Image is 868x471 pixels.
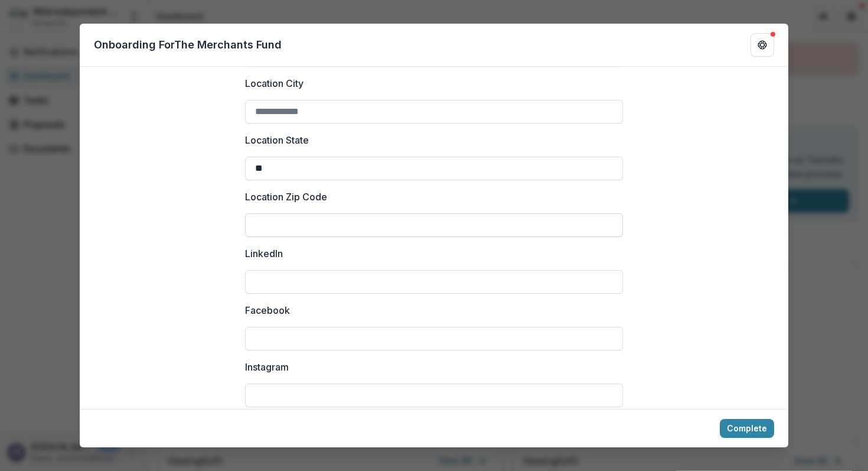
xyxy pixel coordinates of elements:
p: Location City [245,76,304,90]
p: Instagram [245,360,289,374]
button: Get Help [750,33,774,57]
p: LinkedIn [245,246,283,261]
p: Location Zip Code [245,190,327,204]
button: Complete [720,419,774,438]
p: Onboarding For The Merchants Fund [94,37,282,53]
p: Location State [245,133,309,147]
p: Facebook [245,303,290,317]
